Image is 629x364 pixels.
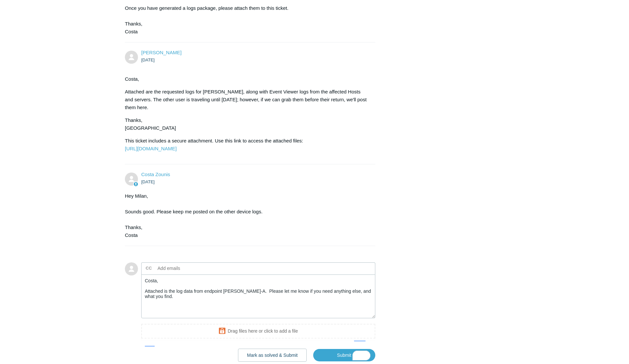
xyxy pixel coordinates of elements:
[141,50,181,55] a: [PERSON_NAME]
[141,179,155,184] time: 10/09/2025, 14:20
[238,349,307,362] button: Mark as solved & Submit
[141,50,181,55] span: Milan Baria
[141,172,170,177] a: Costa Zounis
[125,88,369,111] p: Attached are the requested logs for [PERSON_NAME], along with Event Viewer logs from the affected...
[141,58,155,62] time: 10/09/2025, 13:47
[125,75,369,83] p: Costa,
[125,192,369,239] div: Hey Milan, Sounds good. Please keep me posted on the other device logs. Thanks, Costa
[125,146,177,151] a: [URL][DOMAIN_NAME]
[155,263,225,273] input: Add emails
[125,137,369,153] p: This ticket includes a secure attachment. Use this link to access the attached files:
[141,274,375,319] textarea: To enrich screen reader interactions, please activate Accessibility in Grammarly extension settings
[313,349,375,361] input: Submit
[146,263,152,273] label: CC
[125,116,369,132] p: Thanks, [GEOGRAPHIC_DATA]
